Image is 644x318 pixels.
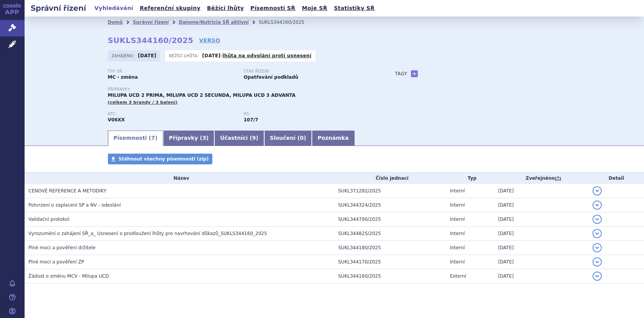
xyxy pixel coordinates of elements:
a: Sloučení (0) [264,131,312,146]
td: SUKL344324/2025 [334,198,446,212]
td: SUKL344180/2025 [334,241,446,255]
a: Písemnosti (7) [108,131,163,146]
button: detail [593,243,602,252]
a: Domů [108,20,123,25]
span: Interní [450,188,465,194]
strong: definované směsi esenciálních aminokyselin pro pacienty nad 1 rok s poruchou metabolismu cyklu mo... [244,117,258,123]
a: Písemnosti SŘ [248,3,298,13]
button: detail [593,215,602,224]
strong: POTRAVINY PRO ZVLÁŠTNÍ LÉKAŘSKÉ ÚČELY (PZLÚ) (ČESKÁ ATC SKUPINA) [108,117,125,123]
span: Interní [450,231,465,236]
span: Vyrozumění o zahájení SŘ_a_ Usnesení o prodloužení lhůty pro navrhování důkazů_SUKLS344160_2025 [28,231,267,236]
span: Interní [450,217,465,222]
span: Interní [450,259,465,265]
td: [DATE] [494,227,589,241]
a: + [411,70,418,77]
p: Typ SŘ: [108,69,236,74]
span: (celkem 3 brandy / 3 balení) [108,100,178,105]
td: [DATE] [494,198,589,212]
p: Přípravky: [108,87,380,92]
th: Detail [589,172,644,184]
th: Typ [446,172,494,184]
span: 3 [202,135,206,141]
span: Běžící lhůta: [169,53,200,59]
a: Moje SŘ [300,3,329,13]
span: Žádost o změnu MCV - Milupa UCD [28,273,109,279]
td: [DATE] [494,269,589,283]
button: detail [593,186,602,195]
h3: Tagy [395,69,407,78]
abbr: (?) [555,176,561,181]
td: [DATE] [494,212,589,227]
span: Potvrzení o zaplacení SP a NV - odeslání [28,202,121,208]
a: Účastníci (9) [214,131,264,146]
li: SUKLS344160/2025 [259,17,315,28]
span: Validační protokol [28,217,70,222]
strong: SUKLS344160/2025 [108,36,194,45]
span: Interní [450,202,465,208]
span: Stáhnout všechny písemnosti (zip) [119,156,209,162]
strong: MC - změna [108,75,138,80]
p: Stav řízení: [244,69,372,74]
span: CENOVÉ REFERENCE A METODIKY [28,188,106,194]
span: Interní [450,245,465,250]
a: Referenční skupiny [137,3,203,13]
td: SUKL344825/2025 [334,227,446,241]
a: Správní řízení [133,20,169,25]
a: Danone/Nutricia SŘ aktivní [179,20,248,25]
td: SUKL344790/2025 [334,212,446,227]
a: Vyhledávání [92,3,136,13]
td: SUKL344160/2025 [334,269,446,283]
span: Plné moci a pověření ZP [28,259,84,265]
td: [DATE] [494,241,589,255]
span: MILUPA UCD 2 PRIMA, MILUPA UCD 2 SECUNDA, MILUPA UCD 3 ADVANTA [108,93,296,98]
a: Poznámka [312,131,354,146]
strong: Opatřování podkladů [244,75,298,80]
td: SUKL371282/2025 [334,184,446,198]
h2: Správní řízení [25,3,92,13]
th: Číslo jednací [334,172,446,184]
button: detail [593,200,602,210]
td: SUKL344170/2025 [334,255,446,269]
td: [DATE] [494,184,589,198]
span: Zahájeno: [112,53,136,59]
th: Název [25,172,334,184]
span: Plné moci a pověření držitele [28,245,96,250]
th: Zveřejněno [494,172,589,184]
span: Externí [450,273,466,279]
strong: [DATE] [202,53,220,58]
button: detail [593,229,602,238]
button: detail [593,272,602,281]
a: Přípravky (3) [163,131,214,146]
span: 9 [252,135,256,141]
td: [DATE] [494,255,589,269]
a: lhůta na odvolání proti usnesení [222,53,311,58]
p: ATC: [108,112,236,116]
a: Stáhnout všechny písemnosti (zip) [108,154,213,164]
a: Běžící lhůty [205,3,246,13]
span: 7 [151,135,155,141]
strong: [DATE] [138,53,156,58]
p: - [202,53,311,59]
button: detail [593,257,602,267]
p: RS: [244,112,372,116]
span: 0 [300,135,304,141]
a: Statistiky SŘ [331,3,377,13]
a: VERSO [199,36,220,44]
